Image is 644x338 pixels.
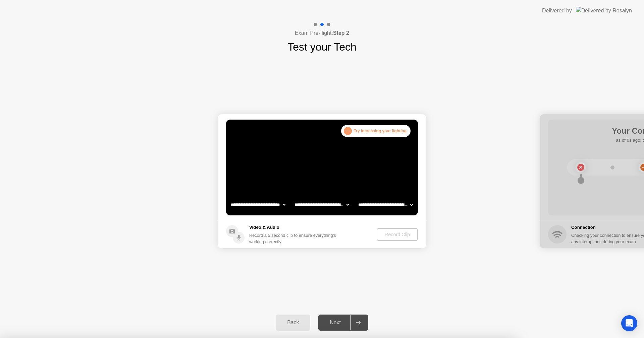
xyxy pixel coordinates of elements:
h1: Test your Tech [287,39,357,55]
div: Record a 5 second clip to ensure everything’s working correctly [249,232,339,245]
div: . . . [344,127,352,135]
div: Open Intercom Messenger [621,315,637,331]
div: Try increasing your lighting [341,125,411,137]
select: Available cameras [229,198,287,211]
h5: Video & Audio [249,224,339,231]
div: Next [320,320,350,326]
div: Record Clip [379,232,415,237]
b: Step 2 [333,30,349,36]
select: Available speakers [293,198,351,211]
select: Available microphones [357,198,414,211]
div: Back [278,320,308,326]
img: Delivered by Rosalyn [576,7,632,14]
h4: Exam Pre-flight: [295,29,349,37]
div: Delivered by [542,7,572,15]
